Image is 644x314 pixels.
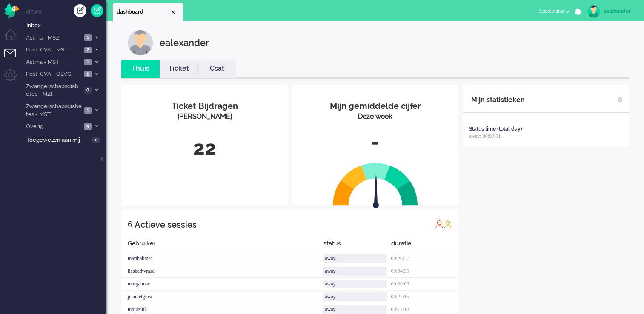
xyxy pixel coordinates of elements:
span: 1 [84,34,92,41]
div: ealexander [604,7,635,15]
li: Csat [198,60,236,78]
div: liesbethvmsc [121,265,323,278]
span: dashboard [117,9,170,16]
div: marthabmsc [121,252,323,265]
span: Overig [25,123,81,131]
span: Astma - MST [25,58,82,66]
div: Mijn statistieken [471,91,525,108]
li: Dashboard [113,3,183,21]
div: - [298,128,452,156]
li: Select status [533,3,575,21]
a: Quick Ticket [91,4,103,17]
div: Mijn gemiddelde cijfer [298,100,452,112]
span: Toegewezen aan mij [26,136,90,144]
a: Csat [198,64,236,74]
li: Thuis [121,60,160,78]
span: 2 [84,47,92,53]
span: Zwangerschapsdiabetes - MZH [25,83,81,98]
span: 9 [84,123,92,130]
li: Views [26,9,106,16]
span: 1 [84,59,92,65]
span: 0 [92,137,100,143]
a: Toegewezen aan mij 0 [25,135,106,144]
div: ealexander [160,30,209,55]
img: profile_orange.svg [444,220,452,228]
div: margalmsc [121,278,323,291]
div: 6 [128,216,132,233]
img: avatar [587,5,600,18]
span: 5 [84,71,92,77]
span: Post-CVA - MST [25,46,82,54]
span: away: 00:00:01 [469,133,501,139]
li: Tickets menu [4,49,23,68]
span: Select status [538,8,564,14]
div: Gebruiker [121,239,323,252]
li: Admin menu [4,69,23,88]
div: away [323,292,386,301]
div: Creëer ticket [74,4,86,17]
div: Actieve sessies [135,216,197,233]
img: flow_omnibird.svg [4,3,19,18]
div: Deze week [298,112,452,122]
div: Close tab [170,9,177,16]
div: away [323,267,386,276]
img: customer.svg [128,30,153,55]
div: 00:30:06 [391,278,458,291]
div: status [323,239,391,252]
div: Status time (total day) [469,126,522,133]
span: Astma - MSZ [25,34,82,42]
div: away [323,305,386,314]
span: Post-CVA - OLVG [25,70,82,78]
div: away [323,280,386,288]
button: Select status [533,5,575,17]
span: 0 [84,87,92,94]
a: ealexander [586,5,635,18]
div: jeannetgmsc [121,291,323,303]
img: arrow.svg [358,174,394,210]
a: Omnidesk [4,6,19,12]
a: Thuis [121,64,160,74]
div: [PERSON_NAME] [128,112,281,122]
div: 22 [128,134,281,163]
img: profile_red.svg [435,220,444,228]
div: 00:26:37 [391,252,458,265]
a: Ticket [160,64,198,74]
div: away [323,254,386,263]
img: semi_circle.svg [333,163,418,206]
span: Zwangerschapsdiabetes - MST [25,103,82,118]
li: Dashboard menu [4,29,23,48]
a: Inbox [25,20,106,30]
span: 1 [84,107,92,114]
span: Inbox [26,22,106,30]
li: Ticket [160,60,198,78]
div: Ticket Bijdragen [128,100,281,112]
div: duratie [391,239,458,252]
div: 00:22:15 [391,291,458,303]
div: 00:34:30 [391,265,458,278]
